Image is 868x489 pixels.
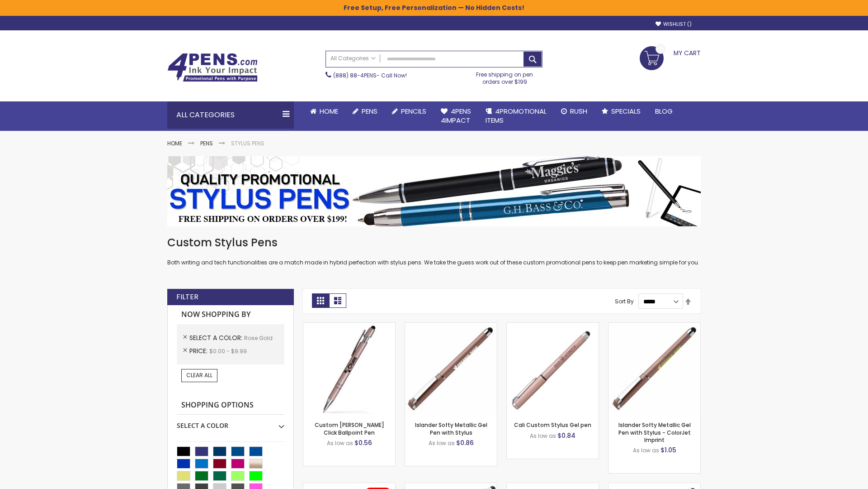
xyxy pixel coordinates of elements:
[594,101,648,121] a: Specials
[167,101,294,129] div: All Categories
[530,432,556,440] span: As low as
[181,369,217,382] a: Clear All
[189,346,209,355] span: Price
[507,322,599,330] a: Cali Custom Stylus Gel pen-Rose Gold
[570,106,587,116] span: Rush
[401,106,426,116] span: Pencils
[209,347,247,355] span: $0.00 - $9.99
[434,101,478,131] a: 4Pens4impact
[167,235,701,267] div: Both writing and tech functionalities are a match made in hybrid perfection with stylus pens. We ...
[362,106,377,116] span: Pens
[456,438,474,447] span: $0.86
[486,106,547,125] span: 4PROMOTIONAL ITEMS
[609,323,700,415] img: Islander Softy Metallic Gel Pen with Stylus - ColorJet Imprint-Rose Gold
[200,139,213,147] a: Pens
[189,333,244,342] span: Select A Color
[186,371,212,379] span: Clear All
[231,139,264,147] strong: Stylus Pens
[557,431,576,440] span: $0.84
[333,72,407,79] span: - Call Now!
[514,421,591,429] a: Cali Custom Stylus Gel pen
[655,106,673,116] span: Blog
[330,55,376,62] span: All Categories
[611,106,641,116] span: Specials
[167,53,258,82] img: 4Pens Custom Pens and Promotional Products
[177,415,284,430] div: Select A Color
[405,322,497,330] a: Islander Softy Metallic Gel Pen with Stylus-Rose Gold
[415,421,487,436] a: Islander Softy Metallic Gel Pen with Stylus
[615,297,634,305] label: Sort By
[385,101,434,121] a: Pencils
[478,101,554,131] a: 4PROMOTIONALITEMS
[167,235,701,250] h1: Custom Stylus Pens
[312,293,329,308] strong: Grid
[177,396,284,415] strong: Shopping Options
[303,101,345,121] a: Home
[244,334,273,342] span: Rose Gold
[167,139,182,147] a: Home
[507,323,599,415] img: Cali Custom Stylus Gel pen-Rose Gold
[441,106,471,125] span: 4Pens 4impact
[660,446,676,455] span: $1.05
[320,106,338,116] span: Home
[354,438,372,447] span: $0.56
[633,446,659,454] span: As low as
[656,21,692,28] a: Wishlist
[176,292,198,302] strong: Filter
[609,322,700,330] a: Islander Softy Metallic Gel Pen with Stylus - ColorJet Imprint-Rose Gold
[327,439,353,447] span: As low as
[429,439,455,447] span: As low as
[326,51,380,66] a: All Categories
[177,305,284,324] strong: Now Shopping by
[333,72,377,79] a: (888) 88-4PENS
[405,323,497,415] img: Islander Softy Metallic Gel Pen with Stylus-Rose Gold
[167,156,701,226] img: Stylus Pens
[345,101,385,121] a: Pens
[315,421,384,436] a: Custom [PERSON_NAME] Click Ballpoint Pen
[648,101,680,121] a: Blog
[467,67,543,86] div: Free shipping on pen orders over $199
[303,323,395,415] img: Custom Alex II Click Ballpoint Pen-Rose Gold
[618,421,691,443] a: Islander Softy Metallic Gel Pen with Stylus - ColorJet Imprint
[303,322,395,330] a: Custom Alex II Click Ballpoint Pen-Rose Gold
[554,101,594,121] a: Rush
